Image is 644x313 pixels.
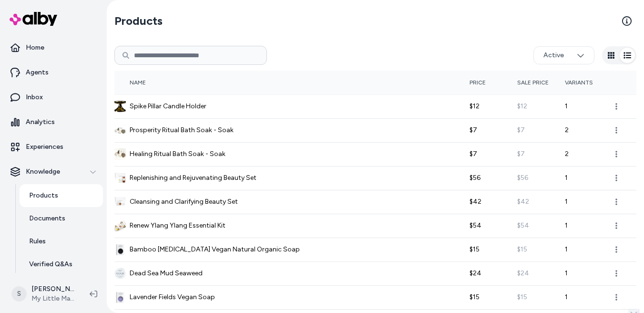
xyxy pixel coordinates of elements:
td: $7 [470,118,517,142]
img: Dead Sea Mud Seaweed [114,268,126,279]
img: Replenishing and Rejuvenating Beauty Set [114,172,126,184]
span: Dead Sea Mud Seaweed [130,269,203,278]
span: Bamboo [MEDICAL_DATA] Vegan Natural Organic Soap [130,245,300,254]
td: $54 [470,214,517,238]
span: Lavender Fields Vegan Soap [130,292,215,302]
button: Active [533,46,594,64]
p: Inbox [26,93,43,102]
div: Variants [565,79,636,86]
a: Experiences [4,136,103,158]
p: Agents [26,68,49,77]
td: 2 [565,142,613,166]
span: $15 [517,293,527,301]
span: $42 [517,198,529,206]
td: 2 [565,118,613,142]
td: 1 [565,166,613,190]
a: Rules [20,230,103,253]
img: Healing Ritual Bath Soak - Soak [114,148,126,160]
td: 1 [565,238,613,261]
img: alby Logo [10,12,57,26]
td: 1 [565,285,613,309]
a: Products [20,184,103,207]
p: Experiences [26,142,63,152]
td: $15 [470,285,517,309]
p: [PERSON_NAME] [31,284,74,294]
button: S[PERSON_NAME]My Little Magic Shop [6,279,82,309]
span: S [11,286,27,302]
p: Home [26,43,44,52]
img: Cleansing and Clarifying Beauty Set [114,196,126,208]
h2: Products [114,13,163,29]
td: 1 [565,261,613,285]
img: Lavender Fields Vegan Soap [114,292,126,303]
p: Verified Q&As [29,260,72,269]
p: Rules [29,237,46,246]
td: $15 [470,238,517,261]
p: Products [29,191,58,200]
button: Knowledge [4,160,103,183]
img: Renew Ylang Ylang Essential Kit [114,220,126,231]
div: Sale Price [517,79,589,86]
img: Bamboo Activated Charcoal Vegan Natural Organic Soap [114,244,126,255]
a: Verified Q&As [20,253,103,276]
td: 1 [565,190,613,214]
td: $7 [470,142,517,166]
img: Spike Pillar Candle Holder [114,101,126,112]
a: Agents [4,61,103,84]
span: $7 [517,126,525,134]
td: $42 [470,190,517,214]
span: Renew Ylang Ylang Essential Kit [130,221,225,230]
a: Documents [20,207,103,230]
img: Prosperity Ritual Bath Soak - Soak [114,125,126,136]
span: Prosperity Ritual Bath Soak - Soak [130,125,234,135]
td: $12 [470,94,517,118]
span: Replenishing and Rejuvenating Beauty Set [130,173,256,183]
span: $54 [517,221,529,230]
span: $7 [517,150,525,158]
td: $56 [470,166,517,190]
span: $12 [517,102,527,110]
a: Analytics [4,111,103,134]
p: Analytics [26,117,55,127]
p: Documents [29,214,65,223]
div: Price [470,79,541,86]
span: Healing Ritual Bath Soak - Soak [130,149,225,159]
span: My Little Magic Shop [31,294,74,303]
span: $15 [517,245,527,253]
a: Home [4,36,103,59]
span: Spike Pillar Candle Holder [130,102,206,111]
p: Knowledge [26,167,60,177]
span: Name [130,79,146,86]
a: Inbox [4,86,103,109]
td: $24 [470,261,517,285]
td: 1 [565,214,613,238]
td: 1 [565,94,613,118]
span: $24 [517,269,529,277]
span: Cleansing and Clarifying Beauty Set [130,197,238,207]
span: $56 [517,174,528,182]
